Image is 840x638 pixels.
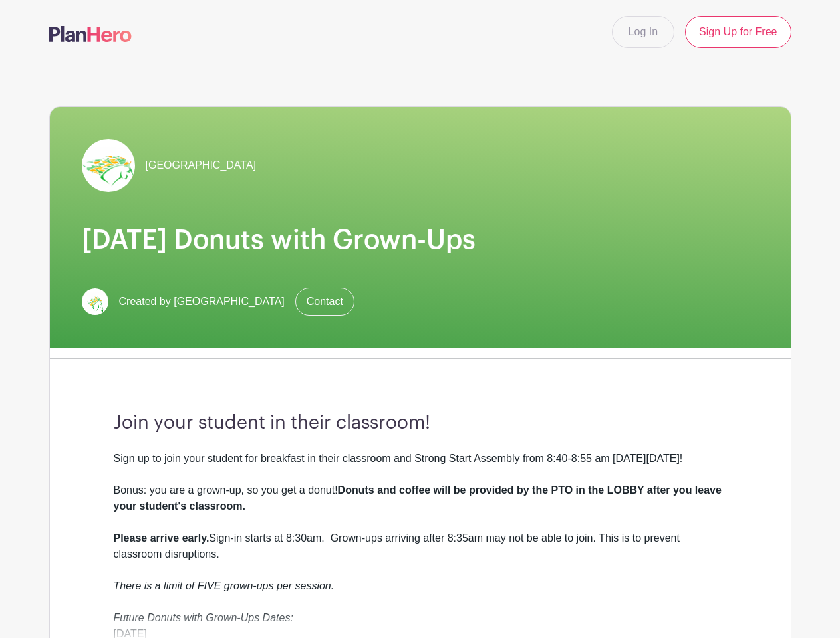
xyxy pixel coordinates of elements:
[114,412,727,435] h3: Join your student in their classroom!
[114,532,210,544] strong: Please arrive early.
[685,16,791,48] a: Sign Up for Free
[119,294,285,310] span: Created by [GEOGRAPHIC_DATA]
[82,288,108,315] img: Screen%20Shot%202023-09-28%20at%203.51.11%20PM.png
[82,139,135,192] img: Screen%20Shot%202023-09-28%20at%203.51.11%20PM.png
[114,451,727,626] div: Sign up to join your student for breakfast in their classroom and Strong Start Assembly from 8:40...
[49,26,132,42] img: logo-507f7623f17ff9eddc593b1ce0a138ce2505c220e1c5a4e2b4648c50719b7d32.svg
[82,224,759,256] h1: [DATE] Donuts with Grown-Ups
[114,484,722,512] strong: Donuts and coffee will be provided by the PTO in the LOBBY after you leave your student's classroom.
[114,580,335,623] em: There is a limit of FIVE grown-ups per session. Future Donuts with Grown-Ups Dates:
[146,158,257,173] span: [GEOGRAPHIC_DATA]
[295,288,354,316] a: Contact
[612,16,674,48] a: Log In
